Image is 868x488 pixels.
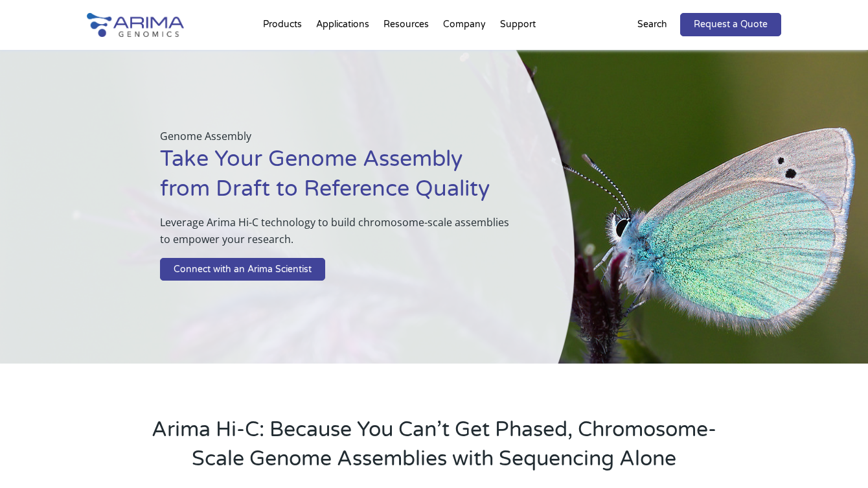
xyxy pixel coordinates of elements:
h1: Take Your Genome Assembly from Draft to Reference Quality [160,145,510,214]
a: Connect with an Arima Scientist [160,258,325,281]
h2: Arima Hi-C: Because You Can’t Get Phased, Chromosome-Scale Genome Assemblies with Sequencing Alone [139,415,729,483]
p: Leverage Arima Hi-C technology to build chromosome-scale assemblies to empower your research. [160,214,510,258]
div: Genome Assembly [160,128,510,286]
a: Request a Quote [680,13,781,36]
img: Arima-Genomics-logo [87,13,184,37]
p: Search [637,16,667,33]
